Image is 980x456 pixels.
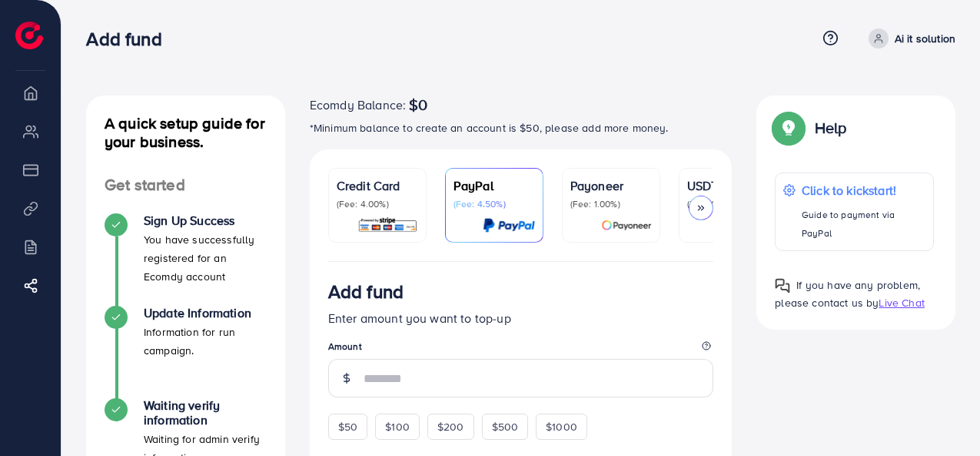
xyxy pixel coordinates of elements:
p: Payoneer [570,176,652,195]
h3: Add fund [86,28,174,50]
p: (Fee: 4.50%) [453,198,535,210]
p: Click to kickstart! [802,181,925,199]
h4: Waiting verify information [144,398,267,427]
h4: Get started [86,176,285,195]
h4: Sign Up Success [144,213,267,228]
p: Help [815,119,847,137]
p: Enter amount you want to top-up [328,309,714,327]
p: Guide to payment via PayPal [802,206,925,243]
p: (Fee: 1.00%) [570,198,652,210]
img: logo [15,22,43,49]
p: You have successfully registered for an Ecomdy account [144,230,267,286]
span: If you have any problem, please contact us by [775,277,920,310]
li: Update Information [86,306,285,398]
p: Credit Card [337,176,418,195]
p: USDT [687,176,769,195]
img: card [601,216,652,234]
span: Live Chat [879,295,924,310]
li: Sign Up Success [86,213,285,306]
span: $100 [385,419,410,434]
a: Ai it solution [862,28,955,49]
span: $500 [492,419,519,434]
p: Ai it solution [895,29,955,48]
span: $200 [437,419,464,434]
p: (Fee: 4.00%) [337,198,418,210]
span: $0 [409,96,427,114]
img: Popup guide [775,114,802,142]
p: (Fee: 0.00%) [687,198,769,210]
legend: Amount [328,340,714,359]
span: Ecomdy Balance: [310,96,406,114]
span: $50 [338,419,357,434]
p: *Minimum balance to create an account is $50, please add more money. [310,119,733,137]
h3: Add fund [328,280,404,303]
h4: Update Information [144,306,267,320]
img: card [357,216,418,234]
p: Information for run campaign. [144,323,267,360]
span: $1000 [546,419,577,434]
h4: A quick setup guide for your business. [86,114,285,151]
img: Popup guide [775,278,790,293]
p: PayPal [453,176,535,195]
img: card [483,216,535,234]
